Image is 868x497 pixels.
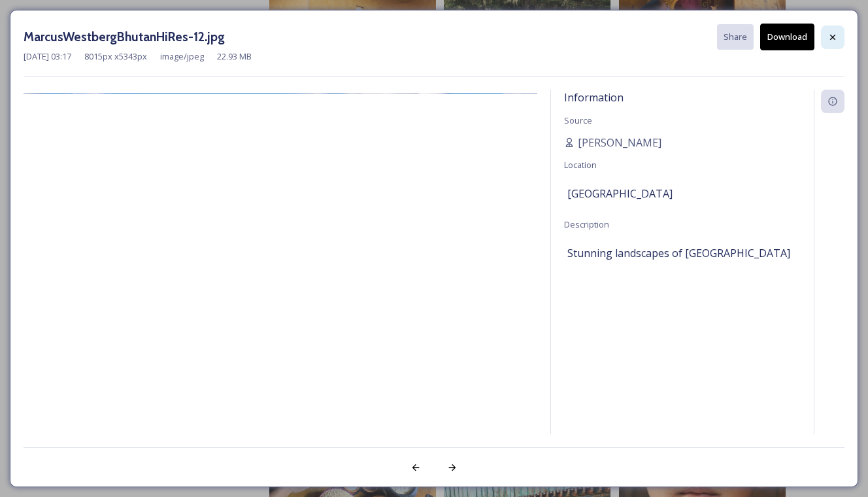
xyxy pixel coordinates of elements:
[564,159,597,171] span: Location
[24,50,71,63] span: [DATE] 03:17
[24,93,537,436] img: MarcusWestbergBhutanHiRes-12.jpg
[24,27,225,46] h3: MarcusWestbergBhutanHiRes-12.jpg
[217,50,252,63] span: 22.93 MB
[567,186,673,201] span: [GEOGRAPHIC_DATA]
[578,135,661,150] span: [PERSON_NAME]
[717,24,754,50] button: Share
[160,50,204,63] span: image/jpeg
[564,90,624,105] span: Information
[567,245,790,261] span: Stunning landscapes of [GEOGRAPHIC_DATA]
[760,24,814,50] button: Download
[564,218,609,230] span: Description
[84,50,147,63] span: 8015 px x 5343 px
[564,114,592,126] span: Source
